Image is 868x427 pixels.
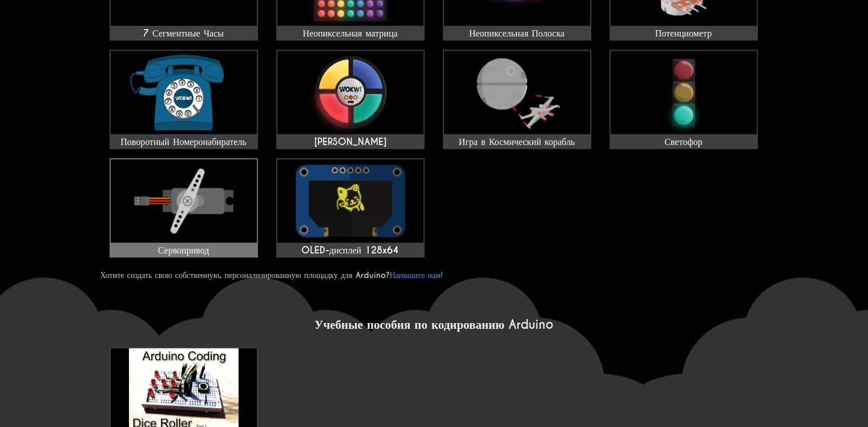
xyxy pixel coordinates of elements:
a: [PERSON_NAME] [276,50,425,149]
ya-tr-span: Учебные пособия по кодированию Arduino [314,317,554,332]
ya-tr-span: Хотите создать свою собственную, персонализированную площадку для Arduino? [100,270,390,280]
ya-tr-span: 7 Сегментные Часы [143,27,224,39]
img: Светофор [611,51,757,134]
img: Сервопривод [111,159,257,243]
a: Светофор [609,50,758,149]
ya-tr-span: [PERSON_NAME] [314,136,386,148]
a: Игра в Космический корабль [443,50,591,149]
ya-tr-span: Светофор [664,136,702,148]
ya-tr-span: Неопиксельная матрица [303,27,398,39]
a: Сервопривод [110,158,258,257]
ya-tr-span: Игра в Космический корабль [459,136,575,148]
a: Напишите нам! [390,270,443,280]
ya-tr-span: Потенциометр [655,27,712,39]
ya-tr-span: Неопиксельная Полоска [469,27,564,39]
a: Поворотный Номеронабиратель [110,50,258,149]
a: OLED-дисплей 128x64 [276,158,425,257]
img: OLED-дисплей 128x64 [277,159,423,243]
ya-tr-span: Сервопривод [158,244,209,256]
img: Игра в Космический корабль [444,51,590,134]
img: Поворотный Номеронабиратель [111,51,257,134]
img: Саймон Гейм [277,51,423,134]
ya-tr-span: OLED-дисплей 128x64 [301,244,399,256]
ya-tr-span: Поворотный Номеронабиратель [120,136,247,148]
